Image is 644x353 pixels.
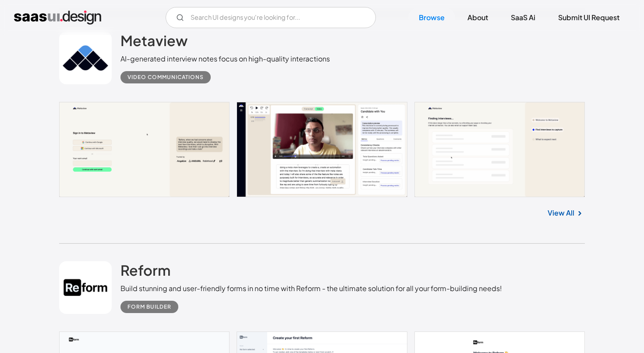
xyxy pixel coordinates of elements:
[120,261,170,283] a: Reform
[120,32,188,54] a: Metaview
[548,8,630,27] a: Submit UI Request
[127,302,171,312] div: Form Builder
[166,7,376,28] input: Search UI designs you're looking for...
[120,54,330,64] div: AI-generated interview notes focus on high-quality interactions
[127,72,204,83] div: Video Communications
[14,11,101,25] a: home
[408,8,455,27] a: Browse
[548,208,574,218] a: View All
[120,32,188,49] h2: Metaview
[120,283,502,294] div: Build stunning and user-friendly forms in no time with Reform - the ultimate solution for all you...
[120,261,170,279] h2: Reform
[457,8,499,27] a: About
[500,8,546,27] a: SaaS Ai
[166,7,376,28] form: Email Form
